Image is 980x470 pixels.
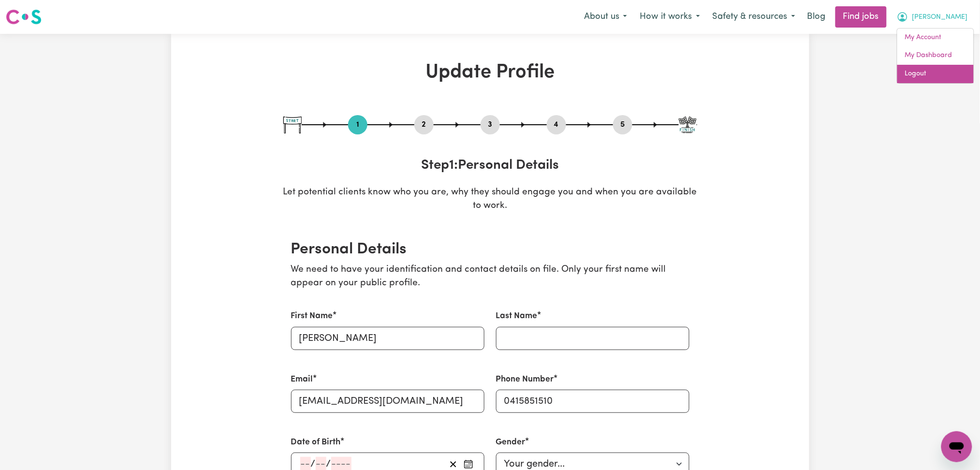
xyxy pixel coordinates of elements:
[613,118,632,131] button: Go to step 5
[941,431,972,462] iframe: Button to launch messaging window
[496,310,538,323] label: Last Name
[6,8,42,26] img: Careseekers logo
[311,459,316,470] span: /
[291,263,689,291] p: We need to have your identification and contact details on file. Only your first name will appear...
[496,373,554,386] label: Phone Number
[802,6,832,28] a: Blog
[547,118,566,131] button: Go to step 4
[348,118,367,131] button: Go to step 1
[291,373,313,386] label: Email
[414,118,434,131] button: Go to step 2
[291,240,689,259] h2: Personal Details
[897,46,974,65] a: My Dashboard
[897,29,974,47] a: My Account
[912,12,968,23] span: [PERSON_NAME]
[291,310,333,323] label: First Name
[633,7,706,27] button: How it works
[283,186,697,214] p: Let potential clients know who you are, why they should engage you and when you are available to ...
[706,7,802,27] button: Safety & resources
[6,6,42,28] a: Careseekers logo
[283,158,697,174] h3: Step 1 : Personal Details
[891,7,974,27] button: My Account
[897,28,974,84] div: My Account
[283,61,697,84] h1: Update Profile
[897,65,974,83] a: Logout
[835,6,887,28] a: Find jobs
[481,118,500,131] button: Go to step 3
[496,436,526,449] label: Gender
[578,7,633,27] button: About us
[291,436,341,449] label: Date of Birth
[326,459,331,470] span: /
